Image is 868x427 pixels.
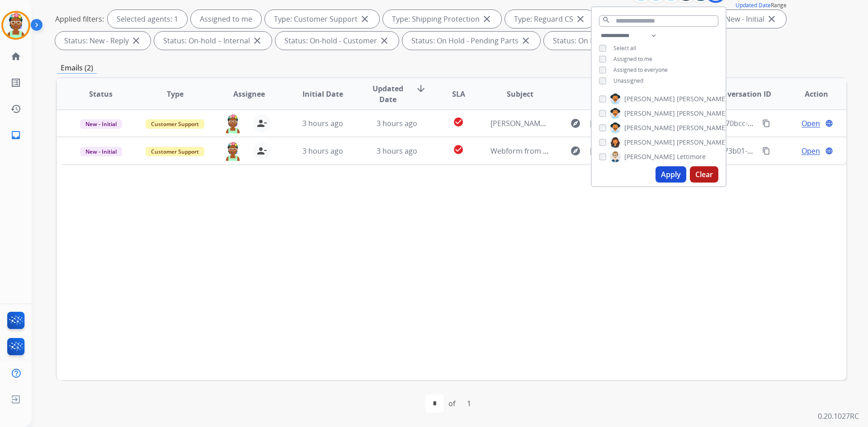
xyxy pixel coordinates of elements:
mat-icon: close [252,35,263,46]
span: [PERSON_NAME] [677,109,727,118]
div: Type: Reguard CS [505,10,595,28]
div: Status: On-hold – Internal [154,32,272,50]
span: SLA [452,89,465,99]
span: Updated Date [368,83,409,105]
div: Status: New - Initial [691,10,786,28]
span: 3 hours ago [302,118,343,128]
span: Open [802,118,820,129]
mat-icon: check_circle [453,117,464,127]
mat-icon: search [602,16,610,24]
span: Assignee [233,89,265,99]
span: [PERSON_NAME] [624,123,675,132]
span: [PERSON_NAME] 0147607633 [EMAIL_ADDRESS][PERSON_NAME][DOMAIN_NAME] [491,118,764,128]
div: Status: On Hold - Servicers [544,32,665,50]
p: Emails (2) [57,62,97,74]
div: Selected agents: 1 [108,10,187,28]
span: [PERSON_NAME] [677,123,727,132]
mat-icon: explore [570,145,581,156]
mat-icon: close [481,14,492,24]
mat-icon: close [520,35,531,46]
mat-icon: check_circle [453,144,464,155]
div: 1 [460,394,478,413]
div: Type: Shipping Protection [383,10,501,28]
mat-icon: inbox [10,130,21,141]
div: Status: On-hold - Customer [275,32,399,50]
span: Assigned to everyone [613,66,668,74]
mat-icon: language [825,119,833,127]
button: Apply [656,166,686,183]
span: [PERSON_NAME] [677,94,727,103]
img: agent-avatar [224,142,242,161]
span: 3 hours ago [302,146,343,156]
mat-icon: person_remove [256,145,267,156]
span: 3 hours ago [377,118,417,128]
mat-icon: close [575,14,586,24]
span: Open [802,145,820,156]
button: Updated Date [736,2,771,9]
img: agent-avatar [224,114,242,133]
div: Type: Customer Support [265,10,379,28]
span: New - Initial [80,119,122,129]
mat-icon: close [359,14,370,24]
mat-icon: content_copy [762,147,770,155]
span: Customer Support [146,119,204,129]
mat-icon: home [10,51,21,62]
div: Status: On Hold - Pending Parts [402,32,540,50]
div: of [448,398,455,409]
mat-icon: close [131,35,142,46]
div: Assigned to me [191,10,261,28]
span: Range [736,1,787,9]
span: Subject [507,89,533,99]
p: 0.20.1027RC [818,411,859,422]
button: Clear [690,166,718,183]
span: Conversation ID [713,89,771,99]
span: [PERSON_NAME] [624,94,675,103]
span: Customer Support [146,147,204,156]
mat-icon: close [379,35,390,46]
mat-icon: history [10,103,21,114]
span: 3 hours ago [377,146,417,156]
mat-icon: list_alt [10,77,21,88]
span: Webform from [EMAIL_ADDRESS][DOMAIN_NAME] on [DATE] [491,146,695,156]
span: [PERSON_NAME] [677,138,727,147]
th: Action [772,78,846,110]
p: Applied filters: [55,14,104,24]
span: [PERSON_NAME] [624,138,675,147]
span: New - Initial [80,147,122,156]
span: Lettimore [677,152,706,161]
span: Unassigned [613,77,643,84]
span: Assigned to me [613,55,652,63]
span: Type [167,89,184,99]
mat-icon: person_remove [256,118,267,129]
mat-icon: close [766,14,777,24]
span: [EMAIL_ADDRESS][PERSON_NAME][DOMAIN_NAME] [590,118,683,129]
mat-icon: language [825,147,833,155]
mat-icon: explore [570,118,581,129]
span: Select all [613,44,636,52]
mat-icon: arrow_downward [415,83,426,94]
div: Status: New - Reply [55,32,151,50]
span: [PERSON_NAME] [624,109,675,118]
span: [EMAIL_ADDRESS][DOMAIN_NAME] [590,145,683,156]
span: [PERSON_NAME] [624,152,675,161]
span: Initial Date [302,89,343,99]
mat-icon: content_copy [762,119,770,127]
img: avatar [3,13,28,38]
span: Status [89,89,113,99]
